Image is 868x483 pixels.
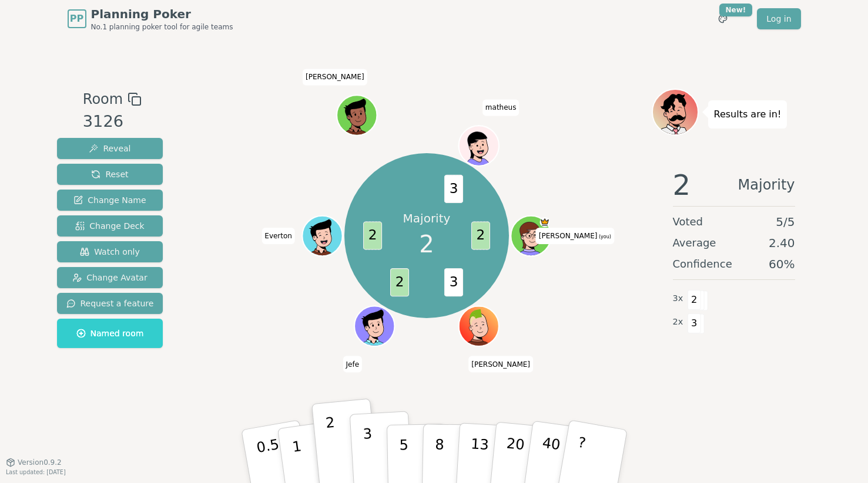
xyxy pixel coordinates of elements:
[72,272,148,283] span: Change Avatar
[57,319,163,348] button: Named room
[80,246,140,258] span: Watch only
[57,293,163,314] button: Request a feature
[714,106,782,123] p: Results are in!
[70,12,83,26] span: PP
[91,168,128,180] span: Reset
[343,356,363,372] span: Click to change your name
[673,214,703,230] span: Voted
[57,190,163,211] button: Change Name
[6,458,62,467] button: Version0.9.2
[419,227,434,262] span: 2
[769,256,795,272] span: 60 %
[89,143,130,154] span: Reveal
[673,292,683,305] span: 3 x
[83,110,142,134] div: 3126
[719,4,753,16] div: New!
[363,221,382,249] span: 2
[76,327,144,339] span: Named room
[738,171,795,199] span: Majority
[471,221,490,249] span: 2
[75,220,144,232] span: Change Deck
[68,6,233,32] a: PPPlanning PokerNo.1 planning poker tool for agile teams
[512,217,549,254] button: Click to change your avatar
[57,138,163,159] button: Reveal
[18,458,62,467] span: Version 0.9.2
[688,290,701,310] span: 2
[757,8,800,29] a: Log in
[482,99,520,116] span: Click to change your name
[536,228,614,244] span: Click to change your name
[673,256,732,272] span: Confidence
[390,268,409,296] span: 2
[776,214,795,230] span: 5 / 5
[303,69,367,85] span: Click to change your name
[91,6,233,22] span: Planning Poker
[444,175,463,203] span: 3
[57,164,163,185] button: Reset
[539,217,549,227] span: Julie is the host
[769,235,795,251] span: 2.40
[91,22,233,32] span: No.1 planning poker tool for agile teams
[673,316,683,329] span: 2 x
[57,267,163,288] button: Change Avatar
[673,235,716,251] span: Average
[324,414,340,478] p: 2
[73,194,146,206] span: Change Name
[262,228,295,244] span: Click to change your name
[468,356,533,372] span: Click to change your name
[444,268,463,296] span: 3
[673,171,691,199] span: 2
[712,8,733,29] button: New!
[57,241,163,262] button: Watch only
[597,234,611,239] span: (you)
[66,298,154,309] span: Request a feature
[57,215,163,237] button: Change Deck
[403,210,451,227] p: Majority
[6,469,66,475] span: Last updated: [DATE]
[83,89,123,110] span: Room
[688,313,701,333] span: 3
